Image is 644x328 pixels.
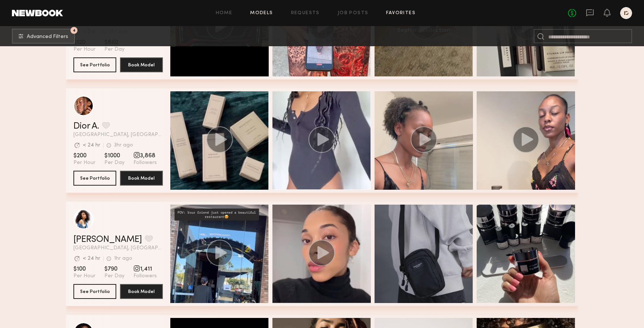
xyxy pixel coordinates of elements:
[133,273,157,280] span: Followers
[73,46,95,53] span: Per Hour
[133,152,157,160] span: 3,868
[73,246,163,251] span: [GEOGRAPHIC_DATA], [GEOGRAPHIC_DATA]
[73,273,95,280] span: Per Hour
[120,171,163,186] button: Book Model
[73,265,95,273] span: $100
[114,256,132,261] div: 1hr ago
[12,29,75,44] button: 4Advanced Filters
[338,11,369,16] a: Job Posts
[104,265,124,273] span: $790
[83,256,100,261] div: < 24 hr
[73,132,163,138] span: [GEOGRAPHIC_DATA], [GEOGRAPHIC_DATA]
[133,160,157,166] span: Followers
[104,46,124,53] span: Per Day
[133,265,157,273] span: 1,411
[73,160,95,166] span: Per Hour
[250,11,273,16] a: Models
[73,29,76,32] span: 4
[73,57,116,72] button: See Portfolio
[104,160,124,166] span: Per Day
[120,57,163,72] button: Book Model
[83,143,100,148] div: < 24 hr
[216,11,233,16] a: Home
[27,34,68,40] span: Advanced Filters
[104,152,124,160] span: $1000
[120,284,163,299] button: Book Model
[73,122,99,131] a: Dior A.
[73,171,116,186] button: See Portfolio
[114,143,133,148] div: 3hr ago
[73,152,95,160] span: $200
[104,273,124,280] span: Per Day
[73,235,142,244] a: [PERSON_NAME]
[386,11,416,16] a: Favorites
[73,284,116,299] button: See Portfolio
[291,11,320,16] a: Requests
